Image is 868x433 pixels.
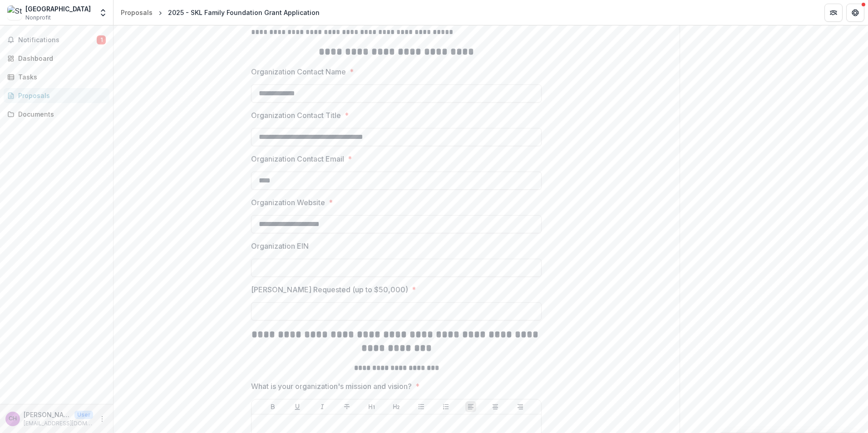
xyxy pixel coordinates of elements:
[465,401,476,412] button: Align Left
[97,413,108,424] button: More
[251,66,346,77] p: Organization Contact Name
[168,8,320,17] div: 2025 - SKL Family Foundation Grant Application
[18,109,102,119] div: Documents
[74,411,93,419] p: User
[9,416,17,422] div: Carol Hammond
[251,241,309,251] p: Organization EIN
[24,419,93,428] p: [EMAIL_ADDRESS][DOMAIN_NAME]
[25,4,91,14] div: [GEOGRAPHIC_DATA]
[251,197,325,208] p: Organization Website
[251,381,412,392] p: What is your organization's mission and vision?
[515,401,526,412] button: Align Right
[292,401,303,412] button: Underline
[18,36,97,44] span: Notifications
[18,72,102,82] div: Tasks
[251,110,341,121] p: Organization Contact Title
[117,6,156,19] a: Proposals
[391,401,402,412] button: Heading 2
[7,5,22,20] img: St. David's Center
[251,284,408,295] p: [PERSON_NAME] Requested (up to $50,000)
[267,401,278,412] button: Bold
[18,91,102,100] div: Proposals
[440,401,451,412] button: Ordered List
[366,401,377,412] button: Heading 1
[4,107,109,122] a: Documents
[97,35,106,44] span: 1
[846,4,864,22] button: Get Help
[25,14,51,22] span: Nonprofit
[341,401,352,412] button: Strike
[4,69,109,84] a: Tasks
[317,401,328,412] button: Italicize
[97,4,109,22] button: Open entity switcher
[4,51,109,66] a: Dashboard
[24,410,71,419] p: [PERSON_NAME]
[121,8,153,17] div: Proposals
[490,401,501,412] button: Align Center
[4,88,109,103] a: Proposals
[4,33,109,47] button: Notifications1
[251,153,344,164] p: Organization Contact Email
[416,401,427,412] button: Bullet List
[824,4,843,22] button: Partners
[117,6,323,19] nav: breadcrumb
[18,54,102,63] div: Dashboard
